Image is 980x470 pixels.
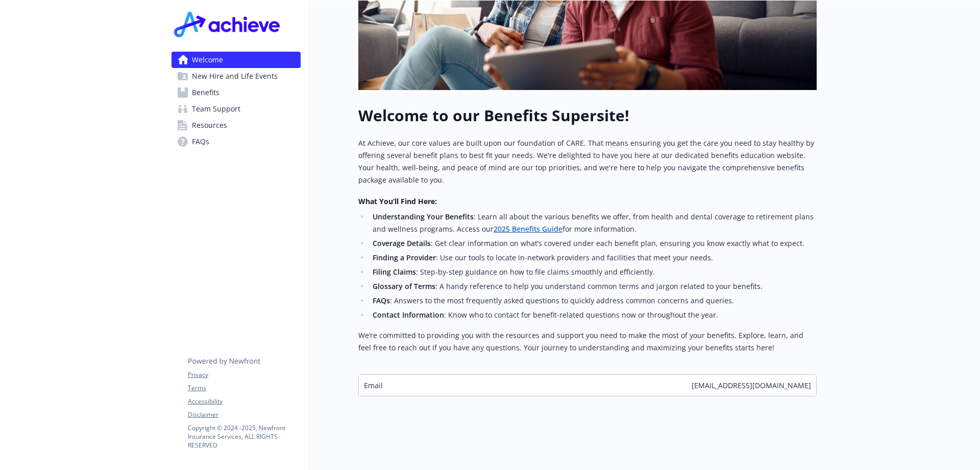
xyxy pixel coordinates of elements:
[370,309,817,321] li: : Know who to contact for benefit-related questions now or throughout the year.
[364,380,383,391] span: Email
[192,52,223,68] span: Welcome
[494,224,562,234] a: 2025 Benefits Guide
[370,295,817,307] li: : Answers to the most frequently asked questions to quickly address common concerns and queries.
[188,397,300,406] a: Accessibility
[171,133,301,150] a: FAQs
[373,212,474,221] strong: Understanding Your Benefits
[373,296,390,305] strong: FAQs
[171,68,301,84] a: New Hire and Life Events
[358,106,817,125] h1: Welcome to our Benefits Supersite!
[370,237,817,250] li: : Get clear information on what’s covered under each benefit plan, ensuring you know exactly what...
[192,84,219,101] span: Benefits
[370,266,817,278] li: : Step-by-step guidance on how to file claims smoothly and efficiently.
[188,384,300,393] a: Terms
[373,238,431,248] strong: Coverage Details
[188,423,300,450] p: Copyright © 2024 - 2025 , Newfront Insurance Services, ALL RIGHTS RESERVED
[692,380,811,391] span: [EMAIL_ADDRESS][DOMAIN_NAME]
[373,253,436,262] strong: Finding a Provider
[373,267,416,277] strong: Filing Claims
[171,84,301,101] a: Benefits
[358,196,437,206] strong: What You’ll Find Here:
[192,117,227,133] span: Resources
[373,281,435,291] strong: Glossary of Terms
[171,101,301,117] a: Team Support
[188,410,300,419] a: Disclaimer
[188,370,300,379] a: Privacy
[192,101,240,117] span: Team Support
[370,252,817,264] li: : Use our tools to locate in-network providers and facilities that meet your needs.
[192,133,209,150] span: FAQs
[192,68,278,84] span: New Hire and Life Events
[171,52,301,68] a: Welcome
[370,211,817,235] li: : Learn all about the various benefits we offer, from health and dental coverage to retirement pl...
[358,329,817,354] p: We’re committed to providing you with the resources and support you need to make the most of your...
[358,137,817,186] p: At Achieve, our core values are built upon our foundation of CARE. That means ensuring you get th...
[370,280,817,293] li: : A handy reference to help you understand common terms and jargon related to your benefits.
[171,117,301,133] a: Resources
[373,310,444,320] strong: Contact Information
